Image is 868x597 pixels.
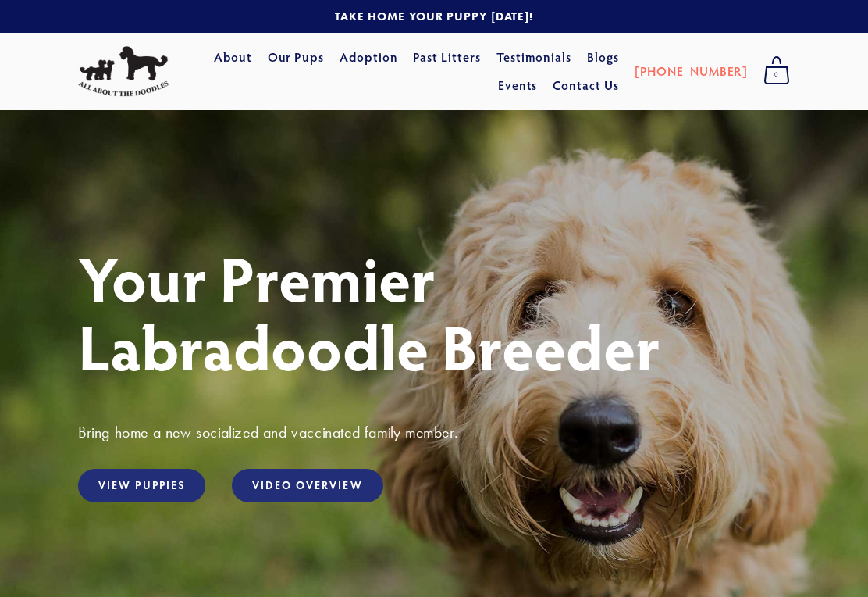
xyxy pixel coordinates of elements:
[763,65,790,85] span: 0
[413,48,481,65] a: Past Litters
[756,52,798,91] a: 0 items in cart
[496,44,572,72] a: Testimonials
[78,469,205,502] a: View Puppies
[587,44,619,72] a: Blogs
[268,44,325,72] a: Our Pups
[553,71,619,99] a: Contact Us
[78,243,790,381] h1: Your Premier Labradoodle Breeder
[78,46,169,97] img: All About The Doodles
[498,71,538,99] a: Events
[340,44,398,72] a: Adoption
[214,44,252,72] a: About
[78,422,790,442] h3: Bring home a new socialized and vaccinated family member.
[232,469,382,502] a: Video Overview
[635,57,748,85] a: [PHONE_NUMBER]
